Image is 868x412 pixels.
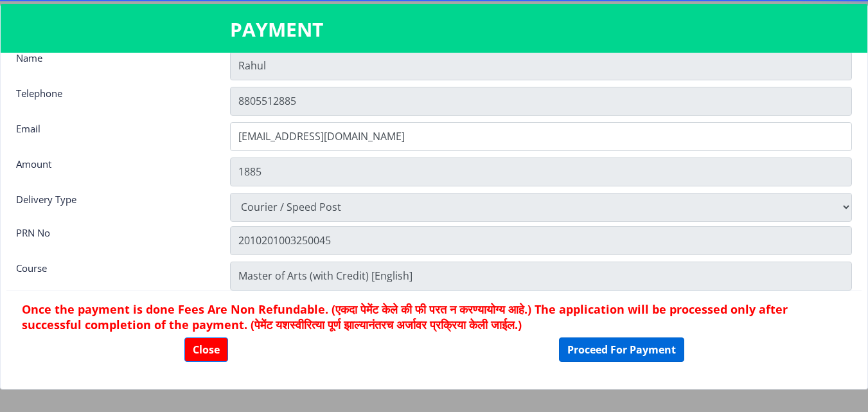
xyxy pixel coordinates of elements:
[230,262,852,291] input: Zipcode
[230,17,639,42] h3: PAYMENT
[6,262,220,287] div: Course
[230,226,852,255] input: Zipcode
[6,122,220,148] div: Email
[6,157,220,183] div: Amount
[230,87,852,116] input: Telephone
[230,157,852,186] input: Amount
[22,301,846,332] h6: Once the payment is done Fees Are Non Refundable. (एकदा पेमेंट केले की फी परत न करण्यायोग्य आहे.)...
[6,193,220,219] div: Delivery Type
[184,337,228,362] button: Close
[230,122,852,151] input: Email
[6,226,220,252] div: PRN No
[6,51,220,77] div: Name
[6,87,220,112] div: Telephone
[230,51,852,80] input: Name
[559,337,684,362] button: Proceed For Payment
